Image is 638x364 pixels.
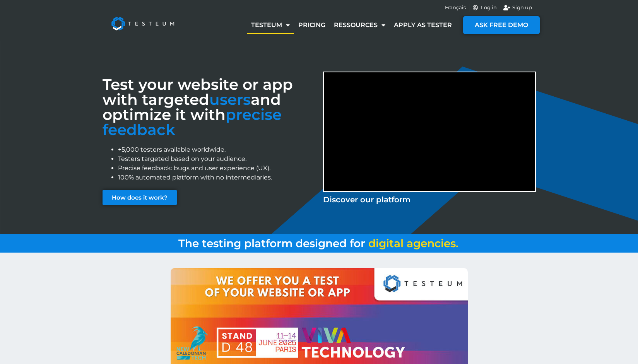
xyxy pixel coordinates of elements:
[475,22,528,28] span: ASK FREE DEMO
[510,4,532,12] span: Sign up
[118,173,315,182] li: 100% automated platform with no intermediaries.
[323,194,536,205] p: Discover our platform
[118,154,315,164] li: Testers targeted based on your audience.
[118,145,315,154] li: +5,000 testers available worldwide.
[118,164,315,173] li: Precise feedback: bugs and user experience (UX).
[209,90,251,109] span: users
[503,4,532,12] a: Sign up
[178,237,365,250] span: The testing platform designed for
[390,16,456,34] a: Apply as tester
[103,77,315,137] h3: Test your website or app with targeted and optimize it with
[445,4,466,12] a: Français
[463,16,540,34] a: ASK FREE DEMO
[103,105,282,139] font: precise feedback
[247,16,294,34] a: Testeum
[103,190,177,205] a: How does it work?
[112,195,168,200] span: How does it work?
[324,72,535,191] iframe: Discover Testeum
[479,4,497,12] span: Log in
[294,16,330,34] a: Pricing
[330,16,390,34] a: Ressources
[472,4,497,12] a: Log in
[103,8,183,39] img: Testeum Logo - Application crowdtesting platform
[247,16,456,34] nav: Menu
